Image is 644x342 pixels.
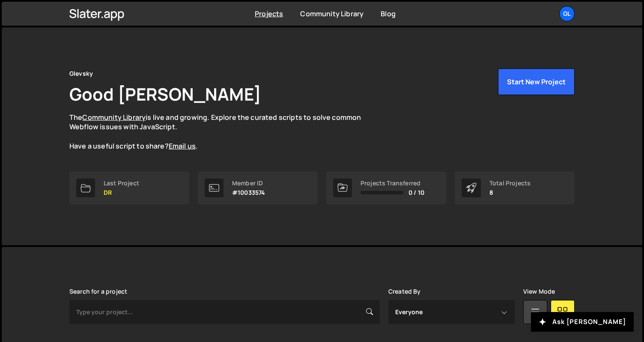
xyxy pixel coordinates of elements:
[104,180,139,187] div: Last Project
[300,9,364,18] a: Community Library
[381,9,396,18] a: Blog
[531,312,634,332] button: Ask [PERSON_NAME]
[489,180,531,187] div: Total Projects
[82,113,146,122] a: Community Library
[69,113,378,151] p: The is live and growing. Explore the curated scripts to solve common Webflow issues with JavaScri...
[69,82,261,106] h1: Good [PERSON_NAME]
[523,288,555,295] label: View Mode
[489,189,531,196] p: 8
[232,189,265,196] p: #10033574
[361,180,424,187] div: Projects Transferred
[388,288,421,295] label: Created By
[255,9,283,18] a: Projects
[232,180,265,187] div: Member ID
[498,68,575,95] button: Start New Project
[559,6,575,21] a: Gl
[169,141,196,151] a: Email us
[69,300,380,324] input: Type your project...
[69,68,93,79] div: Glevsky
[69,172,189,204] a: Last Project DR
[408,189,424,196] span: 0 / 10
[104,189,139,196] p: DR
[69,288,127,295] label: Search for a project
